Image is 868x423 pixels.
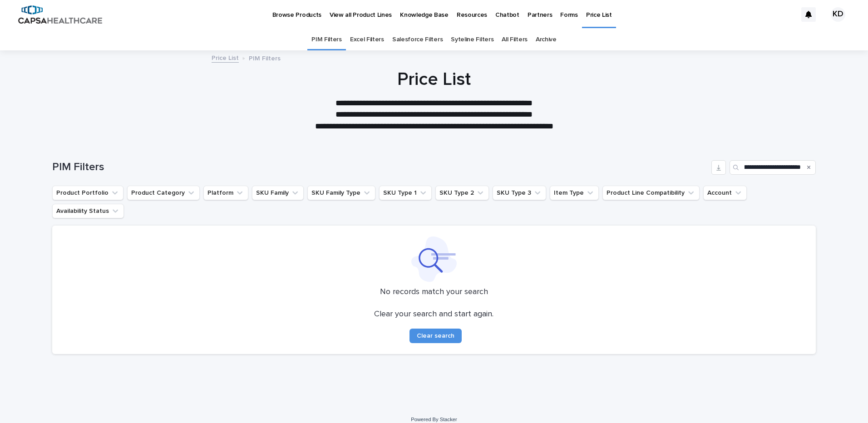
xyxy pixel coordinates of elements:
[550,186,599,200] button: Item Type
[52,204,124,218] button: Availability Status
[602,186,700,200] button: Product Line Compatibility
[350,29,384,50] a: Excel Filters
[417,333,454,339] span: Clear search
[409,329,462,343] button: Clear search
[249,53,281,63] p: PIM Filters
[493,186,546,200] button: SKU Type 3
[374,310,493,320] p: Clear your search and start again.
[392,29,443,50] a: Salesforce Filters
[730,160,816,175] input: Search
[127,186,200,200] button: Product Category
[63,287,805,297] p: No records match your search
[252,186,304,200] button: SKU Family
[451,29,493,50] a: Syteline Filters
[411,417,457,422] a: Powered By Stacker
[703,186,747,200] button: Account
[52,186,123,200] button: Product Portfolio
[536,29,557,50] a: Archive
[502,29,528,50] a: All Filters
[212,52,239,63] a: Price List
[831,7,845,22] div: KD
[203,186,248,200] button: Platform
[18,5,102,24] img: B5p4sRfuTuC72oLToeu7
[379,186,432,200] button: SKU Type 1
[311,29,342,50] a: PIM Filters
[307,186,375,200] button: SKU Family Type
[212,69,656,90] h1: Price List
[52,161,708,174] h1: PIM Filters
[435,186,489,200] button: SKU Type 2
